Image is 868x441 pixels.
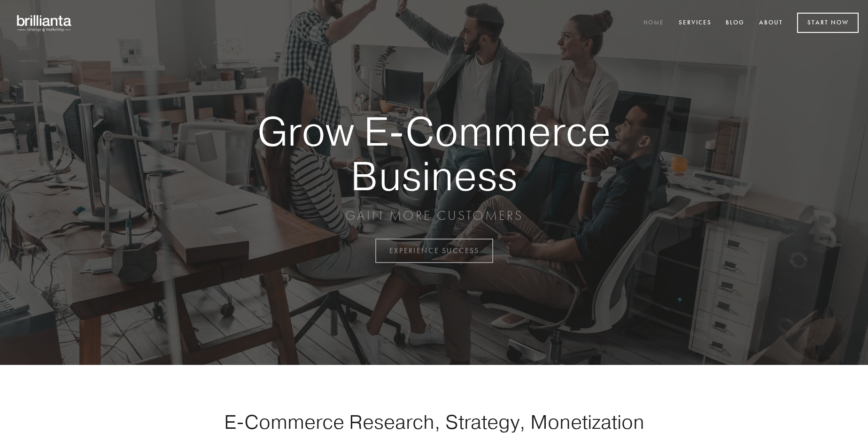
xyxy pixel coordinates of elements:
a: Home [637,15,670,31]
h1: E-Commerce Research, Strategy, Monetization [194,410,674,433]
a: About [753,15,789,31]
a: Start Now [797,13,859,33]
img: brillianta - research, strategy, marketing [9,9,80,37]
p: GAIN MORE CUSTOMERS [225,207,643,224]
a: EXPERIENCE SUCCESS [375,239,493,263]
strong: Grow E-Commerce Business [225,109,643,198]
a: Services [673,15,718,31]
a: Blog [720,15,751,31]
